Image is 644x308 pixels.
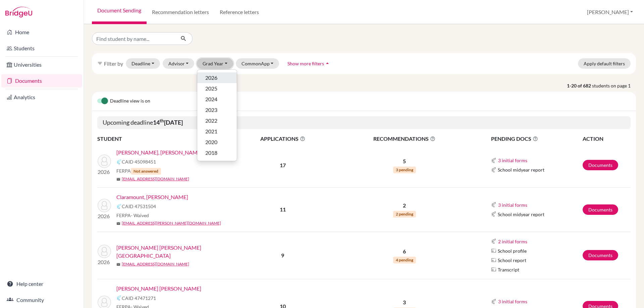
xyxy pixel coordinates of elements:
[491,257,496,263] img: Parchments logo
[116,295,122,301] img: Common App logo
[197,105,237,115] button: 2023
[498,201,528,209] button: 3 initial forms
[116,193,188,201] a: Claramount, [PERSON_NAME]
[197,147,237,158] button: 2018
[205,117,217,125] span: 2022
[498,266,519,273] span: Transcript
[116,244,236,260] a: [PERSON_NAME] [PERSON_NAME][GEOGRAPHIC_DATA]
[282,58,336,69] button: Show more filtersarrow_drop_up
[131,168,161,175] span: Not answered
[1,293,82,307] a: Community
[1,25,82,39] a: Home
[197,83,237,94] button: 2025
[116,167,161,175] span: FERPA
[5,7,32,17] img: Bridge-U
[197,72,237,83] button: 2026
[491,248,496,253] img: Parchments logo
[582,134,631,143] th: ACTION
[334,201,475,209] p: 2
[498,247,527,254] span: School profile
[110,97,150,105] span: Deadline view is on
[491,202,496,207] img: Common App logo
[131,212,149,218] span: - Waived
[584,6,636,18] button: [PERSON_NAME]
[97,116,631,129] h5: Upcoming deadline
[491,158,496,163] img: Common App logo
[160,118,164,123] sup: th
[491,239,496,244] img: Common App logo
[393,257,416,263] span: 4 pending
[122,203,156,210] span: CAID 47531504
[232,135,334,143] span: APPLICATIONS
[498,238,528,245] button: 2 initial forms
[122,261,189,267] a: [EMAIL_ADDRESS][DOMAIN_NAME]
[583,160,618,170] a: Documents
[205,149,217,157] span: 2018
[324,60,331,67] i: arrow_drop_up
[205,84,217,93] span: 2025
[116,204,122,209] img: Common App logo
[1,90,82,104] a: Analytics
[98,212,111,220] p: 2026
[280,206,286,212] b: 11
[92,32,175,45] input: Find student by name...
[153,119,183,126] b: 14 [DATE]
[205,95,217,103] span: 2024
[122,176,189,182] a: [EMAIL_ADDRESS][DOMAIN_NAME]
[197,137,237,147] button: 2020
[197,126,237,137] button: 2021
[583,204,618,215] a: Documents
[281,252,284,258] b: 9
[1,74,82,87] a: Documents
[491,167,496,173] img: Common App logo
[491,267,496,272] img: Parchments logo
[98,168,111,176] p: 2026
[578,58,631,69] button: Apply default filters
[498,257,526,264] span: School report
[116,262,120,266] span: mail
[491,211,496,217] img: Common App logo
[116,212,149,219] span: FERPA
[334,298,475,306] p: 3
[334,247,475,255] p: 6
[98,245,111,258] img: Díaz Salazar, Sofia
[97,61,103,66] i: filter_list
[205,127,217,135] span: 2021
[197,115,237,126] button: 2022
[567,82,592,89] strong: 1-20 of 682
[498,157,528,164] button: 3 initial forms
[205,138,217,146] span: 2020
[1,42,82,55] a: Students
[122,158,156,165] span: CAID 45098451
[97,134,231,143] th: STUDENT
[280,162,286,168] b: 17
[498,166,544,173] span: School midyear report
[116,177,120,181] span: mail
[236,58,279,69] button: CommonApp
[116,222,120,226] span: mail
[126,58,160,69] button: Deadline
[583,250,618,260] a: Documents
[104,60,123,67] span: Filter by
[116,148,202,157] a: [PERSON_NAME], [PERSON_NAME]
[1,277,82,291] a: Help center
[197,94,237,105] button: 2024
[491,135,582,143] span: PENDING DOCS
[205,74,217,82] span: 2026
[116,285,201,293] a: [PERSON_NAME] [PERSON_NAME]
[122,295,156,302] span: CAID 47471271
[498,211,544,218] span: School midyear report
[334,135,475,143] span: RECOMMENDATIONS
[197,69,237,161] div: Grad Year
[287,61,324,66] span: Show more filters
[197,58,233,69] button: Grad Year
[122,220,221,226] a: [EMAIL_ADDRESS][PERSON_NAME][DOMAIN_NAME]
[205,106,217,114] span: 2023
[393,167,416,173] span: 3 pending
[98,258,111,266] p: 2026
[116,159,122,165] img: Common App logo
[498,298,528,305] button: 3 initial forms
[393,211,416,218] span: 2 pending
[98,199,111,212] img: Claramount, Fiorella Esther
[163,58,195,69] button: Advisor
